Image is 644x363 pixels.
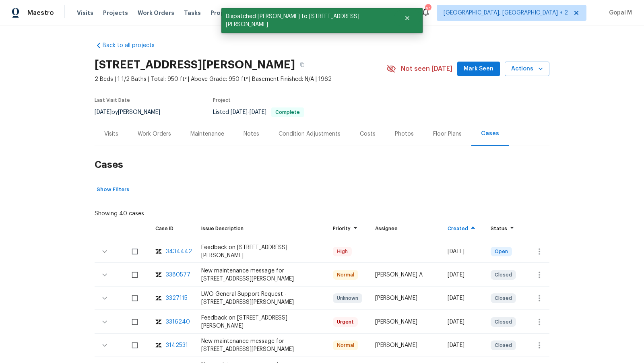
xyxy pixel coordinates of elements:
span: Maestro [27,9,54,17]
img: zendesk-icon [155,294,162,302]
div: [PERSON_NAME] [375,341,435,349]
a: zendesk-icon3380577 [155,271,188,279]
span: Closed [491,341,515,349]
h2: Cases [95,146,549,184]
div: 3434442 [166,248,192,256]
button: Copy Address [295,58,310,72]
button: Close [394,10,421,26]
div: Issue Description [201,225,320,233]
span: Closed [491,318,515,326]
div: New maintenance message for [STREET_ADDRESS][PERSON_NAME] [201,267,320,283]
span: Work Orders [138,9,174,17]
div: LWO General Support Request - [STREET_ADDRESS][PERSON_NAME] [201,290,320,306]
div: [DATE] [448,318,478,326]
h2: [STREET_ADDRESS][PERSON_NAME] [95,61,295,69]
div: Assignee [375,225,435,233]
span: Dispatched [PERSON_NAME] to [STREET_ADDRESS][PERSON_NAME] [221,8,394,33]
span: Normal [334,271,357,279]
div: Created [448,225,478,233]
a: zendesk-icon3434442 [155,248,188,256]
span: Last Visit Date [95,98,130,103]
div: Case ID [155,225,188,233]
button: Mark Seen [457,62,500,76]
span: [DATE] [231,109,248,115]
span: Project [213,98,231,103]
button: Actions [505,62,549,76]
span: 2 Beds | 1 1/2 Baths | Total: 950 ft² | Above Grade: 950 ft² | Basement Finished: N/A | 1962 [95,75,386,83]
span: Actions [511,64,543,74]
span: [DATE] [250,109,266,115]
div: New maintenance message for [STREET_ADDRESS][PERSON_NAME] [201,337,320,353]
div: [DATE] [448,341,478,349]
div: 3142531 [166,341,188,349]
span: Closed [491,271,515,279]
div: [DATE] [448,271,478,279]
span: Normal [334,341,357,349]
span: Urgent [334,318,357,326]
span: Visits [77,9,93,17]
span: Properties [211,9,242,17]
a: zendesk-icon3327115 [155,294,188,302]
button: Show Filters [95,184,131,196]
div: Feedback on [STREET_ADDRESS][PERSON_NAME] [201,314,320,330]
span: Unknown [334,294,361,302]
div: [DATE] [448,294,478,302]
div: Cases [481,130,499,138]
a: zendesk-icon3142531 [155,341,188,349]
span: Projects [103,9,128,17]
img: zendesk-icon [155,248,162,256]
span: Closed [491,294,515,302]
img: zendesk-icon [155,318,162,326]
div: 3316240 [166,318,190,326]
span: Listed [213,109,304,115]
div: Showing 40 cases [95,206,144,218]
div: 61 [425,5,431,13]
span: Gopal M [606,9,632,17]
div: Priority [333,225,362,233]
span: [GEOGRAPHIC_DATA], [GEOGRAPHIC_DATA] + 2 [444,9,568,17]
div: Status [491,225,517,233]
span: - [231,109,266,115]
div: Costs [360,130,376,138]
img: zendesk-icon [155,341,162,349]
div: [PERSON_NAME] [375,318,435,326]
span: Tasks [184,10,201,16]
span: Complete [272,110,303,115]
div: Floor Plans [433,130,462,138]
div: Maintenance [190,130,224,138]
span: [DATE] [95,109,111,115]
div: [PERSON_NAME] A [375,271,435,279]
a: zendesk-icon3316240 [155,318,188,326]
div: Notes [244,130,259,138]
span: Show Filters [97,185,129,194]
div: [DATE] [448,248,478,256]
span: Not seen [DATE] [401,65,452,73]
div: 3327115 [166,294,188,302]
div: Work Orders [138,130,171,138]
div: 3380577 [166,271,190,279]
div: Feedback on [STREET_ADDRESS][PERSON_NAME] [201,243,320,260]
span: Mark Seen [464,64,493,74]
div: Photos [395,130,414,138]
span: Open [491,248,511,256]
div: Condition Adjustments [279,130,341,138]
img: zendesk-icon [155,271,162,279]
div: [PERSON_NAME] [375,294,435,302]
a: Back to all projects [95,41,172,49]
span: High [334,248,351,256]
div: Visits [104,130,118,138]
div: by [PERSON_NAME] [95,107,170,117]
